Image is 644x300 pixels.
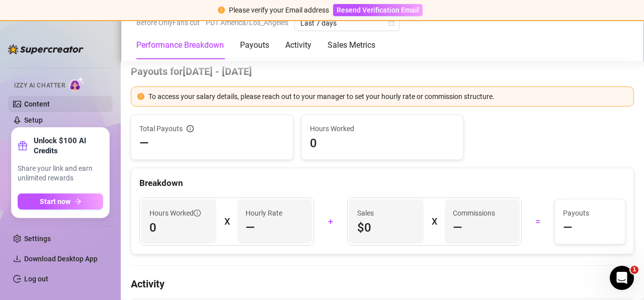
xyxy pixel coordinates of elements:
[240,39,269,51] div: Payouts
[187,125,194,132] span: info-circle
[388,20,394,26] span: calendar
[328,39,375,51] div: Sales Metrics
[224,214,229,230] div: X
[136,15,200,30] span: Before OnlyFans cut
[310,135,455,151] span: 0
[630,266,638,274] span: 1
[139,135,149,151] span: —
[24,100,50,108] a: Content
[357,208,416,219] span: Sales
[246,220,255,236] span: —
[453,220,462,236] span: —
[131,64,634,78] h4: Payouts for [DATE] - [DATE]
[139,123,183,134] span: Total Payouts
[310,123,455,134] span: Hours Worked
[14,81,65,90] span: Izzy AI Chatter
[194,210,201,217] span: info-circle
[610,266,634,290] iframe: Intercom live chat
[13,255,21,263] span: download
[333,4,423,16] button: Resend Verification Email
[34,136,103,156] strong: Unlock $100 AI Credits
[563,220,573,236] span: —
[229,5,329,16] div: Please verify your Email address
[136,39,224,51] div: Performance Breakdown
[206,15,288,30] span: PDT America/Los_Angeles
[131,277,634,291] h4: Activity
[74,198,82,205] span: arrow-right
[24,255,98,263] span: Download Desktop App
[40,197,70,206] span: Start now
[18,141,28,151] span: gift
[300,16,394,31] span: Last 7 days
[218,7,225,14] span: exclamation-circle
[18,164,103,183] span: Share your link and earn unlimited rewards
[357,220,416,236] span: $0
[453,208,495,219] article: Commissions
[149,220,208,236] span: 0
[432,214,437,230] div: X
[563,208,617,219] span: Payouts
[285,39,311,51] div: Activity
[528,214,548,230] div: =
[320,214,341,230] div: +
[337,6,419,14] span: Resend Verification Email
[24,275,48,283] a: Log out
[148,91,627,102] div: To access your salary details, please reach out to your manager to set your hourly rate or commis...
[24,116,43,124] a: Setup
[137,93,144,100] span: exclamation-circle
[69,77,85,91] img: AI Chatter
[246,208,282,219] article: Hourly Rate
[8,44,84,54] img: logo-BBDzfeDw.svg
[18,193,103,210] button: Start nowarrow-right
[149,208,201,219] span: Hours Worked
[24,235,51,243] a: Settings
[139,176,625,190] div: Breakdown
